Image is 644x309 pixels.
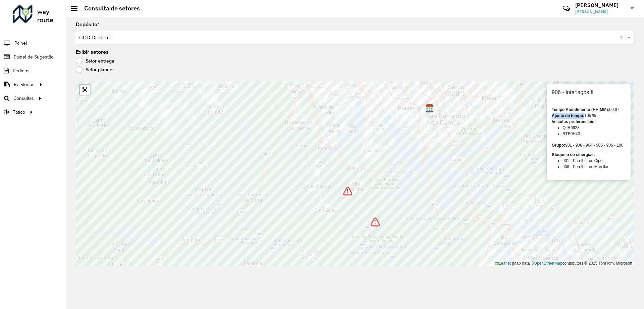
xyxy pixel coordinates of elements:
[562,131,626,137] li: RTE0H43
[343,187,352,195] img: Bloqueio de sinergias
[552,107,626,113] div: 00:07
[13,67,30,74] span: Pedidos
[552,113,626,119] div: 105 %
[14,81,35,88] span: Relatórios
[552,89,626,95] h6: 906 - Interlagos II
[80,85,90,95] a: Abrir mapa em tela cheia
[620,34,626,42] span: Clear all
[14,40,27,47] span: Painel
[76,21,99,29] label: Depósito
[562,158,626,164] li: 901 - Parelheiros Cipó
[76,57,114,64] label: Setor entrega
[371,218,380,226] img: Bloqueio de sinergias
[14,53,54,61] span: Painel de Sugestão
[552,113,584,118] strong: Ajuste de tempo:
[76,48,109,56] label: Exibir setores
[534,261,562,266] a: OpenStreetMap
[552,143,565,148] strong: Grupo:
[559,1,574,16] a: Contato Rápido
[575,2,626,8] h3: [PERSON_NAME]
[552,107,609,112] strong: Tempo Atendimento (HH:MM):
[552,142,626,148] div: 901 - 908 - 904 - 905 - 906 - 100
[552,119,596,124] strong: Veículos preferenciais:
[77,5,140,12] h2: Consulta de setores
[495,261,511,266] a: Leaflet
[13,95,34,102] span: Consultas
[76,66,114,73] label: Setor planner
[562,125,626,131] li: QJR6928
[575,9,626,15] span: [PERSON_NAME]
[562,164,626,170] li: 908 - Parelheiros Marsilac
[493,261,634,266] div: Map data © contributors,© 2025 TomTom, Microsoft
[552,152,595,157] strong: Bloqueio de sinergias:
[512,261,513,266] span: |
[13,109,25,116] span: Tático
